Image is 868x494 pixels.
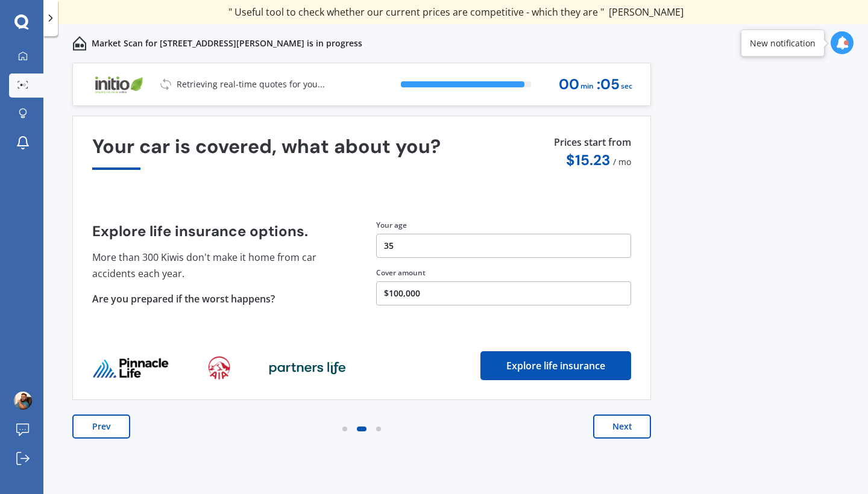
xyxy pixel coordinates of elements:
[480,351,631,380] button: Explore life insurance
[92,136,631,170] div: Your car is covered, what about you?
[554,136,631,152] p: Prices start from
[621,78,632,95] span: sec
[376,220,631,231] div: Your age
[613,156,631,167] span: / mo
[92,357,169,379] img: life_provider_logo_0
[14,392,32,410] img: ACg8ocJExGjkByLTyhjF5XeJicts-BOndtLVpii0XXoO0l3yFSkHTKG7=s96-c
[376,267,631,278] div: Cover amount
[92,249,347,281] p: More than 300 Kiwis don't make it home from car accidents each year.
[609,5,684,19] span: [PERSON_NAME]
[92,37,362,49] p: Market Scan for [STREET_ADDRESS][PERSON_NAME] is in progress
[92,223,347,240] h4: Explore life insurance options.
[376,281,631,305] button: $100,000
[580,78,594,95] span: min
[376,234,631,258] button: 35
[177,78,325,90] p: Retrieving real-time quotes for you...
[566,151,610,169] span: $ 15.23
[92,292,275,305] span: Are you prepared if the worst happens?
[228,6,684,18] div: " Useful tool to check whether our current prices are competitive - which they are "
[72,36,87,51] img: home-and-contents.b802091223b8502ef2dd.svg
[72,414,130,439] button: Prev
[593,414,651,439] button: Next
[208,356,230,380] img: life_provider_logo_1
[559,77,579,93] span: 00
[269,361,346,375] img: life_provider_logo_2
[597,77,620,93] span: : 05
[750,37,816,49] div: New notification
